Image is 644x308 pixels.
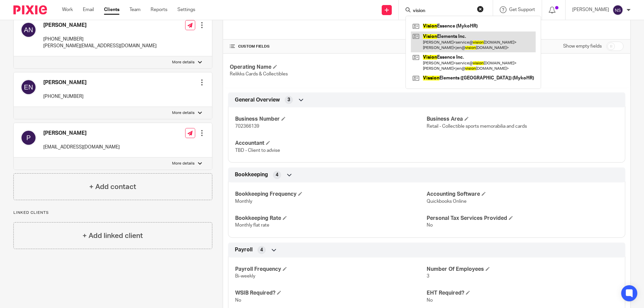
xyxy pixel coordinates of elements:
input: Search [412,8,473,14]
p: [PHONE_NUMBER] [43,93,87,100]
span: 3 [427,274,429,279]
span: 4 [260,247,263,253]
span: Payroll [235,246,253,253]
p: More details [172,110,195,116]
span: 3 [287,97,290,103]
h4: + Add contact [89,182,136,192]
a: Work [62,6,73,13]
h4: Accountant [235,140,427,147]
h4: + Add linked client [83,231,143,241]
span: Bookkeeping [235,171,268,178]
span: No [235,298,241,303]
h4: Payroll Frequency [235,266,427,273]
img: svg%3E [20,130,37,146]
span: Quickbooks Online [427,199,467,204]
a: Settings [177,6,195,13]
img: svg%3E [612,5,623,15]
h4: Bookkeeping Frequency [235,191,427,198]
span: Monthly flat rate [235,223,269,228]
p: [PHONE_NUMBER] [43,36,157,43]
label: Show empty fields [563,43,602,50]
a: Email [83,6,94,13]
h4: Bookkeeping Rate [235,215,427,222]
h4: Number Of Employees [427,266,618,273]
span: No [427,223,433,228]
h4: [PERSON_NAME] [43,79,87,86]
h4: WSIB Required? [235,290,427,297]
span: Bi-weekly [235,274,255,279]
span: Retail - Collectible sports memorabilia and cards [427,124,527,129]
h4: [PERSON_NAME] [43,22,157,29]
h4: Operating Name [230,64,427,71]
span: 702366139 [235,124,259,129]
p: More details [172,60,195,65]
span: No [427,298,433,303]
button: Clear [477,6,484,12]
h4: [PERSON_NAME] [43,130,120,137]
p: [PERSON_NAME][EMAIL_ADDRESS][DOMAIN_NAME] [43,43,157,49]
a: Clients [104,6,119,13]
span: TBD - Client to advise [235,148,280,153]
span: General Overview [235,97,280,104]
p: More details [172,161,195,166]
img: svg%3E [20,79,37,95]
p: [PERSON_NAME] [572,6,609,13]
p: Linked clients [13,210,212,215]
p: [EMAIL_ADDRESS][DOMAIN_NAME] [43,144,120,150]
h4: Personal Tax Services Provided [427,215,618,222]
span: Monthly [235,199,252,204]
img: svg%3E [20,22,37,38]
img: Pixie [13,5,47,14]
span: Get Support [509,7,535,12]
span: 4 [276,172,278,178]
h4: Accounting Software [427,191,618,198]
h4: EHT Required? [427,290,618,297]
h4: Business Area [427,116,618,123]
a: Team [129,6,141,13]
span: Relikks Cards & Collectibles [230,72,288,76]
a: Reports [151,6,167,13]
h4: Business Number [235,116,427,123]
h4: CUSTOM FIELDS [230,44,427,49]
